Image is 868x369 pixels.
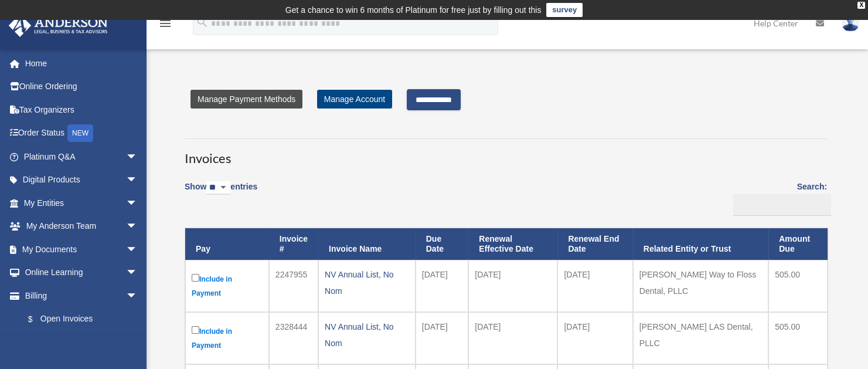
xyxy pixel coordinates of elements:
th: Pay: activate to sort column descending [185,228,269,260]
span: arrow_drop_down [126,191,149,215]
td: [DATE] [416,260,469,312]
span: arrow_drop_down [126,238,149,262]
span: arrow_drop_down [126,261,149,285]
td: [PERSON_NAME] LAS Dental, PLLC [633,312,768,364]
img: User Pic [842,15,859,32]
a: Tax Organizers [8,98,155,121]
a: menu [158,21,172,31]
td: [PERSON_NAME] Way to Floss Dental, PLLC [633,260,768,312]
td: [DATE] [557,260,632,312]
div: NV Annual List, No Nom [325,319,409,351]
i: menu [158,16,172,31]
i: search [196,16,209,29]
div: NEW [67,124,93,142]
a: Digital Productsarrow_drop_down [8,168,155,192]
td: [DATE] [416,312,469,364]
label: Include in Payment [192,324,263,353]
span: arrow_drop_down [126,168,149,192]
td: 505.00 [768,260,828,312]
a: My Documentsarrow_drop_down [8,238,155,261]
label: Search: [729,180,827,216]
span: arrow_drop_down [126,145,149,169]
th: Related Entity or Trust: activate to sort column ascending [633,228,768,260]
td: [DATE] [557,312,632,364]
div: NV Annual List, No Nom [325,266,409,299]
select: Showentries [206,181,230,195]
a: Order StatusNEW [8,121,155,145]
a: Online Learningarrow_drop_down [8,261,155,285]
label: Show entries [185,180,257,206]
a: Manage Payment Methods [190,90,302,109]
td: [DATE] [468,312,557,364]
input: Include in Payment [192,274,199,282]
th: Invoice Name: activate to sort column ascending [318,228,416,260]
a: Billingarrow_drop_down [8,284,149,307]
th: Renewal End Date: activate to sort column ascending [557,228,632,260]
span: arrow_drop_down [126,284,149,308]
a: Online Ordering [8,75,155,99]
h3: Invoices [185,138,827,168]
th: Due Date: activate to sort column ascending [416,228,469,260]
th: Amount Due: activate to sort column ascending [768,228,828,260]
label: Include in Payment [192,272,263,300]
input: Search: [733,194,831,216]
td: 2328444 [269,312,318,364]
a: Home [8,52,155,75]
div: close [857,2,865,9]
a: $Open Invoices [16,307,144,331]
td: [DATE] [468,260,557,312]
a: Manage Account [317,90,392,109]
span: $ [35,312,40,327]
a: My Anderson Teamarrow_drop_down [8,215,155,238]
a: My Entitiesarrow_drop_down [8,191,155,215]
input: Include in Payment [192,326,199,334]
a: survey [546,3,583,17]
th: Invoice #: activate to sort column ascending [269,228,318,260]
span: arrow_drop_down [126,215,149,239]
th: Renewal Effective Date: activate to sort column ascending [468,228,557,260]
img: Anderson Advisors Platinum Portal [5,14,111,37]
td: 2247955 [269,260,318,312]
a: Platinum Q&Aarrow_drop_down [8,145,155,168]
div: Get a chance to win 6 months of Platinum for free just by filling out this [285,3,542,17]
